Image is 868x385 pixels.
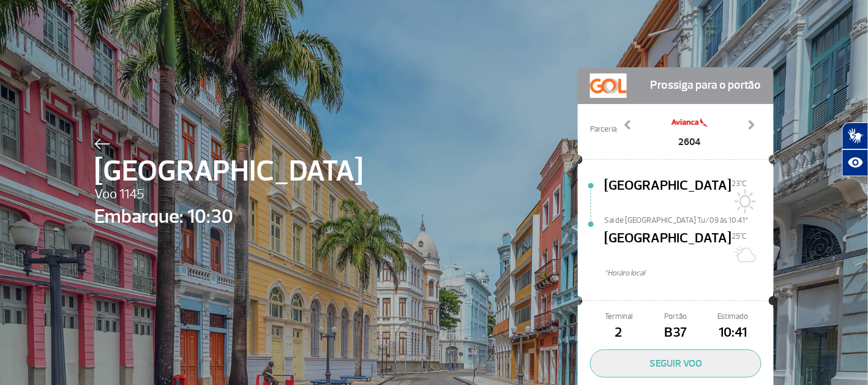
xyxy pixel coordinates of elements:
[705,323,761,343] span: 10:41
[604,215,774,223] span: Sai de [GEOGRAPHIC_DATA] Tu/09 às 10:41*
[842,122,868,149] button: Abrir tradutor de língua de sinais.
[647,323,704,343] span: B37
[842,122,868,176] div: Plugin de acessibilidade da Hand Talk.
[604,176,731,215] span: [GEOGRAPHIC_DATA]
[731,231,747,241] span: 25°C
[94,149,363,193] span: [GEOGRAPHIC_DATA]
[705,311,761,323] span: Estimado
[604,267,774,279] span: *Horáro local
[731,179,747,189] span: 23°C
[672,135,708,149] span: 2604
[650,73,761,98] span: Prossiga para o portão
[604,228,731,267] span: [GEOGRAPHIC_DATA]
[590,323,647,343] span: 2
[731,242,756,266] img: Sol com muitas nuvens
[590,124,618,135] span: Parceria:
[94,184,363,205] span: Voo 1145
[590,349,761,378] button: SEGUIR VOO
[94,202,363,231] span: Embarque: 10:30
[842,149,868,176] button: Abrir recursos assistivos.
[590,311,647,323] span: Terminal
[731,189,756,214] img: Sol
[647,311,704,323] span: Portão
